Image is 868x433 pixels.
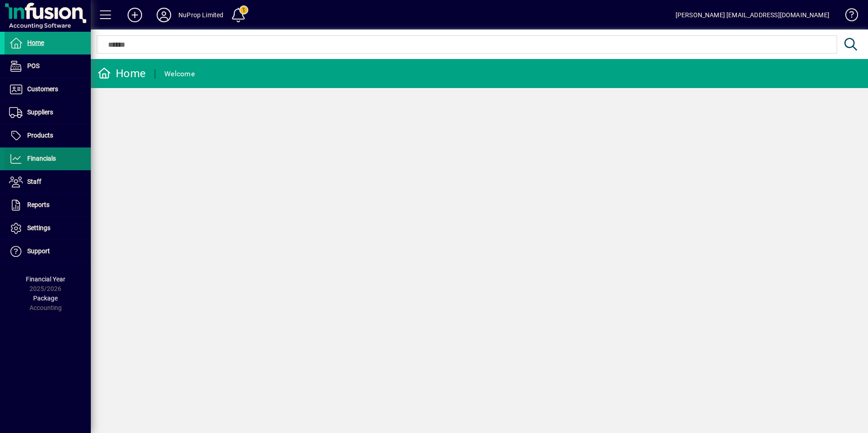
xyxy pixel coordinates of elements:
span: Suppliers [27,108,53,116]
span: Support [27,247,50,255]
span: Products [27,132,53,139]
a: Products [5,124,91,147]
a: Financials [5,148,91,170]
a: Reports [5,194,91,216]
a: Staff [5,171,91,193]
button: Add [120,7,149,23]
a: Suppliers [5,101,91,124]
div: NuProp Limited [178,8,223,22]
a: Support [5,240,91,263]
span: Customers [27,85,58,93]
a: POS [5,55,91,78]
span: POS [27,62,39,69]
span: Reports [27,201,49,208]
a: Settings [5,217,91,240]
a: Knowledge Base [838,2,857,31]
span: Settings [27,224,50,231]
span: Financial Year [26,276,65,283]
div: Home [98,66,146,81]
div: Welcome [164,67,195,81]
button: Profile [149,7,178,23]
span: Financials [27,155,56,162]
span: Package [33,295,58,302]
div: [PERSON_NAME] [EMAIL_ADDRESS][DOMAIN_NAME] [676,8,829,22]
a: Customers [5,78,91,101]
span: Home [27,39,44,46]
span: Staff [27,178,41,185]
